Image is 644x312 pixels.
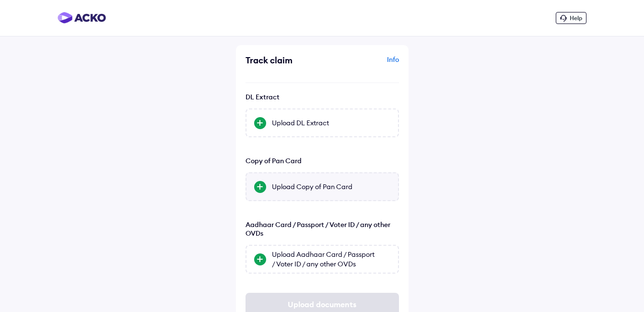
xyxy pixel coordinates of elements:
[246,220,399,238] div: Aadhaar Card / Passport / Voter ID / any other OVDs
[272,118,390,128] div: Upload DL Extract
[246,55,320,66] div: Track claim
[246,93,399,101] div: DL Extract
[246,156,399,165] div: Copy of Pan Card
[570,14,582,22] span: Help
[272,250,390,269] div: Upload Aadhaar Card / Passport / Voter ID / any other OVDs
[325,55,399,73] div: Info
[58,12,106,24] img: horizontal-gradient.png
[272,182,390,192] div: Upload Copy of Pan Card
